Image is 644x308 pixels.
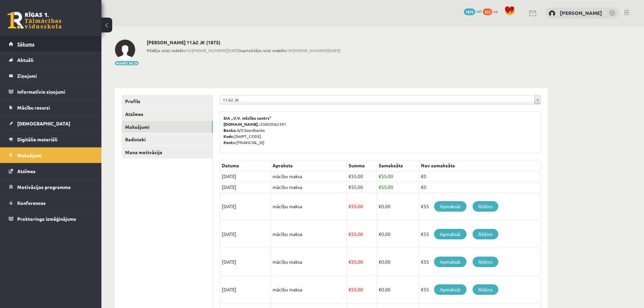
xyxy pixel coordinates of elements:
a: 1875 mP [464,8,482,14]
td: mācību maksa [271,220,347,248]
td: €55 [419,276,541,304]
span: € [379,203,381,209]
span: € [349,184,351,190]
td: 55.00 [347,276,377,304]
b: Iepriekšējo reizi redzēts [239,48,287,53]
th: Apraksts [271,160,347,171]
a: Rīgas 1. Tālmācības vidusskola [7,12,62,29]
a: Rēķins [473,257,498,267]
a: Aktuāli [9,52,93,68]
span: Atzīmes [17,168,35,174]
span: € [349,231,351,237]
a: Informatīvie ziņojumi [9,84,93,99]
a: 11.b2 JK [220,95,541,104]
a: Rēķins [473,229,498,239]
td: [DATE] [220,248,271,276]
span: Digitālie materiāli [17,136,57,142]
td: €55 [419,220,541,248]
td: [DATE] [220,220,271,248]
a: Maksājumi [122,121,213,133]
th: Nav samaksāts [419,160,541,171]
span: Mācību resursi [17,104,50,111]
td: [DATE] [220,276,271,304]
a: Digitālie materiāli [9,132,93,147]
a: Sākums [9,36,93,52]
td: 55.00 [347,171,377,182]
td: [DATE] [220,171,271,182]
span: mP [476,8,482,14]
td: mācību maksa [271,182,347,193]
td: 0.00 [377,248,419,276]
span: Proktoringa izmēģinājums [17,216,76,222]
a: [PERSON_NAME] [560,9,602,16]
span: € [379,173,381,179]
span: Konferences [17,200,46,206]
td: mācību maksa [271,248,347,276]
span: € [379,231,381,237]
button: Mainīt bildi [115,61,139,65]
legend: Ziņojumi [17,68,93,84]
span: 11.b2 JK [223,95,532,104]
b: Pēdējo reizi redzēts [147,48,186,53]
span: 15:[PHONE_NUMBER][DATE] 19:[PHONE_NUMBER][DATE] [147,47,340,53]
td: 0.00 [377,220,419,248]
span: 1875 [464,8,475,15]
td: 55.00 [347,193,377,220]
a: Maksājumi [9,147,93,163]
th: Datums [220,160,271,171]
td: €55 [419,248,541,276]
td: [DATE] [220,182,271,193]
span: € [349,173,351,179]
td: mācību maksa [271,171,347,182]
td: mācību maksa [271,193,347,220]
a: Atzīmes [122,108,213,120]
a: Rēķins [473,201,498,212]
a: 353 xp [483,8,501,14]
img: Maija Lielmeža [115,40,135,60]
a: Mana motivācija [122,146,213,159]
a: Motivācijas programma [9,179,93,195]
td: [DATE] [220,193,271,220]
td: 55.00 [347,182,377,193]
td: 55.00 [347,248,377,276]
span: € [379,286,381,292]
span: Sākums [17,41,34,47]
td: €55 [419,193,541,220]
a: Apmaksāt [434,201,467,212]
td: 0.00 [377,193,419,220]
a: Konferences [9,195,93,211]
span: € [379,259,381,265]
td: €0 [419,182,541,193]
a: Atzīmes [9,163,93,179]
th: Samaksāts [377,160,419,171]
th: Summa [347,160,377,171]
a: Rēķins [473,284,498,295]
p: 53603062391 A/S Swedbanka [SWIFT_CODE] [FINANCIAL_ID] [223,115,537,145]
b: Konts: [223,140,236,145]
td: 55.00 [377,171,419,182]
h2: [PERSON_NAME] 11.b2 JK (1875) [147,40,340,45]
legend: Informatīvie ziņojumi [17,84,93,99]
span: € [349,286,351,292]
td: 0.00 [377,276,419,304]
img: Maija Lielmeža [549,10,555,17]
span: Motivācijas programma [17,184,71,190]
span: € [349,203,351,209]
b: Banka: [223,127,237,133]
span: [DEMOGRAPHIC_DATA] [17,120,70,126]
legend: Maksājumi [17,147,93,163]
span: xp [493,8,498,14]
a: [DEMOGRAPHIC_DATA] [9,116,93,131]
a: Apmaksāt [434,284,467,295]
a: Apmaksāt [434,257,467,267]
td: €0 [419,171,541,182]
a: Apmaksāt [434,229,467,239]
a: Mācību resursi [9,100,93,115]
a: Profils [122,95,213,108]
a: Radinieki [122,133,213,146]
b: Kods: [223,134,234,139]
span: Aktuāli [17,57,33,63]
td: 55.00 [347,220,377,248]
b: [DOMAIN_NAME].: [223,121,260,127]
span: € [349,259,351,265]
